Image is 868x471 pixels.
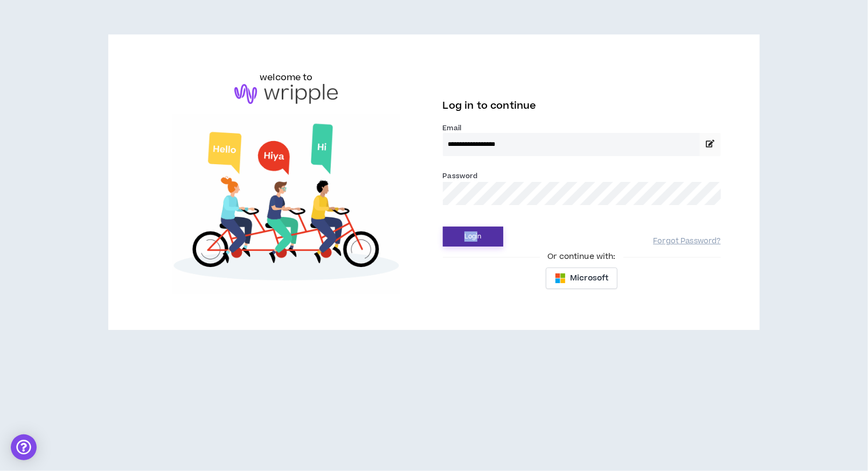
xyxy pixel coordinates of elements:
[546,268,617,289] button: Microsoft
[147,115,425,294] img: Welcome to Wripple
[443,123,721,133] label: Email
[260,71,313,84] h6: welcome to
[570,272,608,284] span: Microsoft
[540,251,623,263] span: Or continue with:
[443,227,503,247] button: Login
[653,236,720,247] a: Forgot Password?
[11,434,37,460] div: Open Intercom Messenger
[234,84,338,104] img: logo-brand.png
[443,171,478,181] label: Password
[443,99,537,113] span: Log in to continue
